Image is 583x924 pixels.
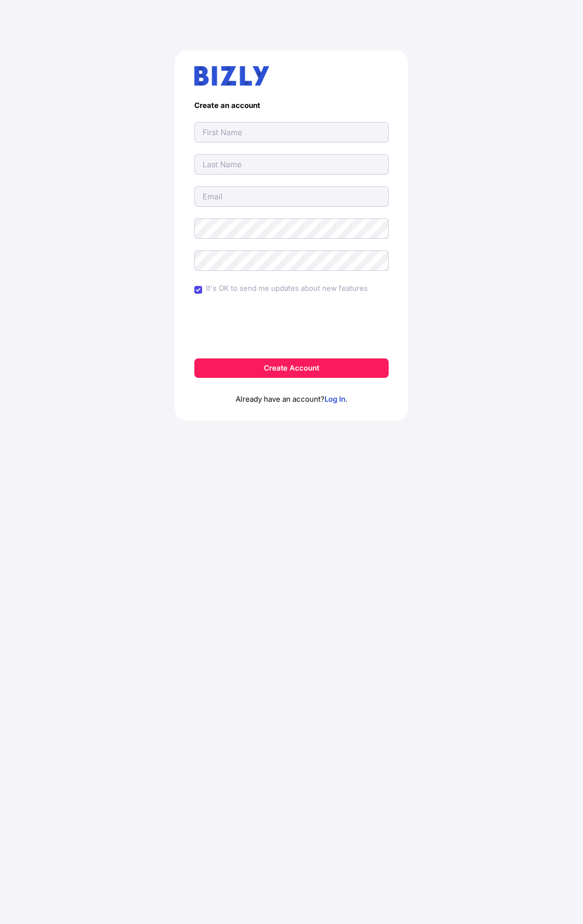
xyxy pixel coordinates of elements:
[194,186,389,207] input: Email
[194,378,389,405] p: Already have an account? .
[194,358,389,378] button: Create Account
[206,283,368,294] label: It's OK to send me updates about new features
[194,122,389,142] input: First Name
[325,394,345,404] a: Log In
[218,309,365,347] iframe: reCAPTCHA
[194,66,269,86] img: bizly_logo.svg
[194,154,389,175] input: Last Name
[194,101,389,110] h4: Create an account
